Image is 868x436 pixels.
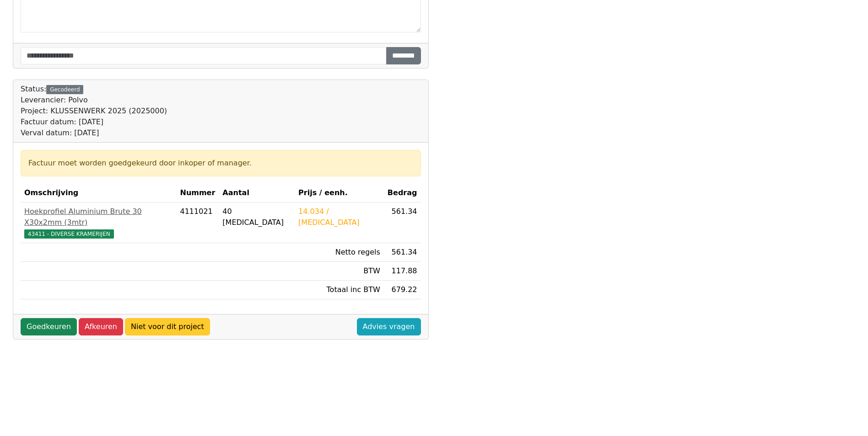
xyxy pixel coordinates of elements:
[295,281,384,299] td: Totaal inc BTW
[21,84,167,138] div: Status:
[176,202,219,243] td: 4111021
[21,318,77,335] a: Goedkeuren
[384,202,421,243] td: 561.34
[298,206,380,228] div: 14.034 / [MEDICAL_DATA]
[28,158,413,169] div: Factuur moet worden goedgekeurd door inkoper of manager.
[46,85,83,94] div: Gecodeerd
[384,262,421,281] td: 117.88
[24,206,173,239] a: Hoekprofiel Aluminium Brute 30 X30x2mm (3mtr)43411 - DIVERSE KRAMERIJEN
[21,128,167,138] div: Verval datum: [DATE]
[222,206,291,228] div: 40 [MEDICAL_DATA]
[79,318,123,335] a: Afkeuren
[295,243,384,262] td: Netto regels
[24,229,114,239] span: 43411 - DIVERSE KRAMERIJEN
[357,318,421,335] a: Advies vragen
[21,106,167,117] div: Project: KLUSSENWERK 2025 (2025000)
[384,184,421,202] th: Bedrag
[24,206,173,228] div: Hoekprofiel Aluminium Brute 30 X30x2mm (3mtr)
[384,243,421,262] td: 561.34
[21,184,176,202] th: Omschrijving
[384,281,421,299] td: 679.22
[21,117,167,128] div: Factuur datum: [DATE]
[295,184,384,202] th: Prijs / eenh.
[295,262,384,281] td: BTW
[176,184,219,202] th: Nummer
[125,318,210,335] a: Niet voor dit project
[219,184,295,202] th: Aantal
[21,95,167,106] div: Leverancier: Polvo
